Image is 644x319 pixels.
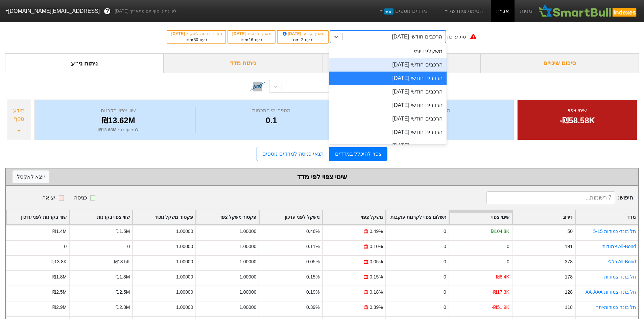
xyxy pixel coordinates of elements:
[171,31,222,37] div: תאריך כניסה לתוקף :
[596,304,636,310] a: תל בונד צמודות-יתר
[239,289,256,296] div: 1.00000
[133,210,195,224] div: Toggle SortBy
[329,58,447,72] div: הרכבים חודשי [DATE]
[176,304,193,311] div: 1.00000
[281,37,325,43] div: בעוד ימים
[5,53,164,73] div: ניתוח ני״ע
[13,170,49,183] button: ייצא לאקסל
[249,37,253,42] span: 16
[52,289,67,296] div: ₪2.5M
[171,37,222,43] div: בעוד ימים
[538,4,639,18] img: SmartBull
[249,78,266,95] img: tase link
[52,304,67,311] div: ₪2.9M
[176,258,193,265] div: 1.00000
[369,243,383,250] div: 0.10%
[70,210,132,224] div: Toggle SortBy
[495,273,509,281] div: -₪6.4K
[176,228,193,235] div: 1.00000
[306,243,319,250] div: 0.11%
[301,37,304,42] span: 2
[42,194,55,202] div: יציאה
[239,243,256,250] div: 1.00000
[369,289,383,296] div: 0.18%
[171,31,186,36] span: [DATE]
[492,289,509,296] div: -₪17.3K
[282,31,303,36] span: [DATE]
[565,258,573,265] div: 378
[330,147,387,161] a: צפוי להיכלל במדדים
[232,31,271,37] div: תאריך פרסום :
[567,228,572,235] div: 50
[369,273,383,281] div: 0.15%
[444,289,446,296] div: 0
[565,243,573,250] div: 191
[608,259,636,264] a: All-Bond כללי
[486,191,633,204] span: חיפוש :
[13,172,631,182] div: שינוי צפוי לפי מדד
[164,53,322,73] div: ניתוח מדד
[369,304,383,311] div: 0.39%
[176,273,193,281] div: 1.00000
[440,4,486,18] a: הסימולציות שלי
[329,139,447,153] div: הרכבים חודשי [DATE]
[197,114,345,127] div: 0.1
[329,126,447,139] div: הרכבים חודשי [DATE]
[306,228,319,235] div: 0.46%
[176,289,193,296] div: 1.00000
[6,210,69,224] div: Toggle SortBy
[444,258,446,265] div: 0
[176,243,193,250] div: 1.00000
[197,107,345,114] div: מספר ימי התכסות
[376,4,430,18] a: מדדים נוספיםחדש
[329,112,447,126] div: הרכבים חודשי [DATE]
[239,273,256,281] div: 1.00000
[323,210,385,224] div: Toggle SortBy
[444,243,446,250] div: 0
[492,304,509,311] div: -₪51.9K
[449,210,512,224] div: Toggle SortBy
[281,31,325,37] div: תאריך קובע :
[486,191,615,204] input: 7 רשומות...
[329,45,447,58] div: משקלים יומי
[526,107,628,114] div: שינוי צפוי
[127,243,130,250] div: 0
[565,273,573,281] div: 178
[52,228,67,235] div: ₪1.4M
[232,31,247,36] span: [DATE]
[602,244,636,249] a: All-Bond צמודות
[565,289,573,296] div: 128
[444,304,446,311] div: 0
[322,53,481,73] div: ביקושים והיצעים צפויים
[384,8,393,15] span: חדש
[565,304,573,311] div: 118
[306,258,319,265] div: 0.05%
[586,289,636,295] a: תל בונד-צמודות AA-AAA
[507,258,509,265] div: 0
[526,114,628,127] div: -₪58.58K
[43,127,193,133] div: לפני עדכון : ₪13.68M
[512,210,575,224] div: Toggle SortBy
[239,304,256,311] div: 1.00000
[259,210,322,224] div: Toggle SortBy
[52,273,67,281] div: ₪1.8M
[105,7,109,16] span: ?
[604,274,636,280] a: תל בונד צמודות
[115,8,176,15] span: לפי נתוני סוף יום מתאריך [DATE]
[386,210,449,224] div: Toggle SortBy
[239,228,256,235] div: 1.00000
[507,243,509,250] div: 0
[329,85,447,99] div: הרכבים חודשי [DATE]
[329,72,447,85] div: הרכבים חודשי [DATE]
[491,228,509,235] div: ₪104.8K
[306,304,319,311] div: 0.39%
[196,210,259,224] div: Toggle SortBy
[444,228,446,235] div: 0
[43,107,193,114] div: שווי צפוי בקרנות
[194,37,198,42] span: 30
[116,273,130,281] div: ₪1.8M
[232,37,271,43] div: בעוד ימים
[447,33,466,41] div: סוג עדכון
[444,273,446,281] div: 0
[64,243,67,250] div: 0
